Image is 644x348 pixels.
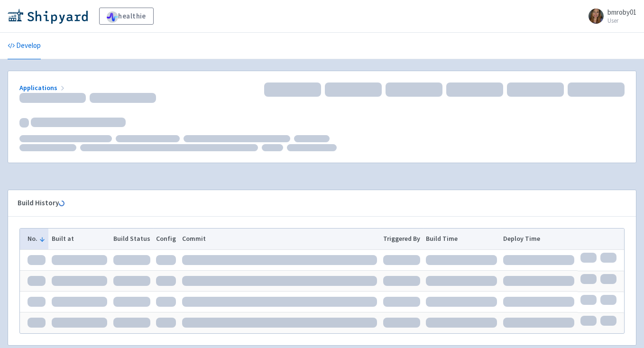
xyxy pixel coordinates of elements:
span: bmroby01 [607,8,636,17]
th: Config [153,229,179,249]
a: Develop [8,33,41,59]
small: User [607,18,636,24]
th: Build Status [110,229,153,249]
th: Built at [48,229,110,249]
a: Applications [19,83,66,92]
a: bmroby01 User [583,9,636,24]
button: No. [28,234,46,244]
img: Shipyard logo [8,9,88,24]
th: Commit [179,229,380,249]
th: Triggered By [380,229,423,249]
th: Deploy Time [500,229,578,249]
div: Build History [18,198,611,209]
th: Build Time [423,229,500,249]
a: healthie [99,8,154,25]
